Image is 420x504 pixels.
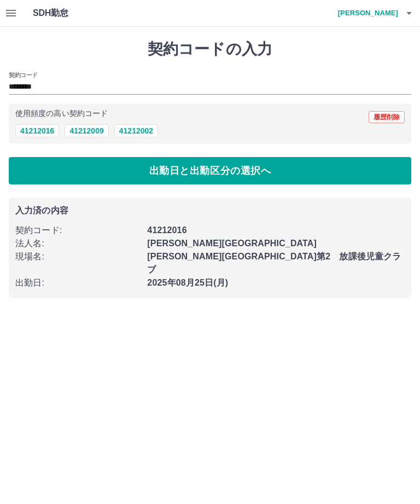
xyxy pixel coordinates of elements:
[15,206,405,215] p: 入力済の内容
[9,71,38,79] h2: 契約コード
[15,276,141,289] p: 出勤日 :
[147,239,317,248] b: [PERSON_NAME][GEOGRAPHIC_DATA]
[65,124,108,137] button: 41212009
[147,278,228,287] b: 2025年08月25日(月)
[369,111,405,123] button: 履歴削除
[15,237,141,250] p: 法人名 :
[15,110,108,118] p: 使用頻度の高い契約コード
[15,224,141,237] p: 契約コード :
[15,250,141,263] p: 現場名 :
[147,225,186,235] b: 41212016
[15,124,59,137] button: 41212016
[147,252,401,274] b: [PERSON_NAME][GEOGRAPHIC_DATA]第2 放課後児童クラブ
[114,124,158,137] button: 41212002
[9,40,411,59] h1: 契約コードの入力
[9,157,411,184] button: 出勤日と出勤区分の選択へ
